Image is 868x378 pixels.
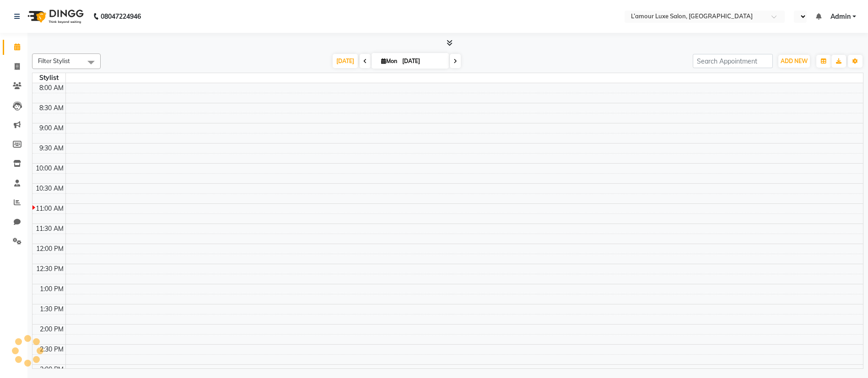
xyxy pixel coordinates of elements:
[399,54,445,68] input: 2025-09-01
[101,4,141,29] b: 08047224946
[38,325,65,334] div: 2:00 PM
[34,184,65,193] div: 10:30 AM
[379,58,399,64] span: Mon
[34,264,65,274] div: 12:30 PM
[34,164,65,173] div: 10:00 AM
[32,73,65,83] div: Stylist
[34,244,65,254] div: 12:00 PM
[38,57,70,64] span: Filter Stylist
[38,83,65,93] div: 8:00 AM
[38,144,65,153] div: 9:30 AM
[38,103,65,113] div: 8:30 AM
[34,224,65,234] div: 11:30 AM
[38,304,65,314] div: 1:30 PM
[38,345,65,354] div: 2:30 PM
[830,12,851,21] span: Admin
[38,123,65,133] div: 9:00 AM
[778,55,810,68] button: ADD NEW
[781,58,808,64] span: ADD NEW
[38,365,65,374] div: 3:00 PM
[34,204,65,213] div: 11:00 AM
[38,284,65,294] div: 1:00 PM
[23,4,86,29] img: logo
[693,54,773,68] input: Search Appointment
[333,54,358,68] span: [DATE]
